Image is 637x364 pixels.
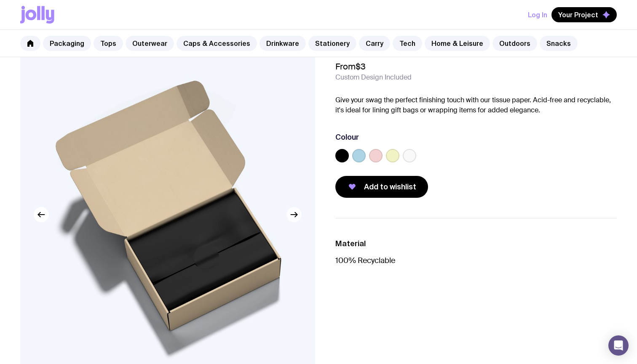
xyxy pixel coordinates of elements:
[335,61,366,72] span: From
[335,176,428,198] button: Add to wishlist
[528,7,547,22] button: Log In
[551,7,617,22] button: Your Project
[308,36,356,51] a: Stationery
[260,36,306,51] a: Drinkware
[558,11,598,19] span: Your Project
[425,36,490,51] a: Home & Leisure
[94,36,123,51] a: Tops
[356,61,366,72] span: $3
[335,132,359,142] h3: Colour
[359,36,390,51] a: Carry
[335,239,617,249] h3: Material
[540,36,578,51] a: Snacks
[126,36,174,51] a: Outerwear
[608,335,629,356] div: Open Intercom Messenger
[492,36,537,51] a: Outdoors
[177,36,257,51] a: Caps & Accessories
[364,182,416,192] span: Add to wishlist
[335,255,617,266] p: 100% Recyclable
[393,36,422,51] a: Tech
[335,73,412,82] span: Custom Design Included
[335,95,617,115] p: Give your swag the perfect finishing touch with our tissue paper. Acid-free and recyclable, it's ...
[43,36,91,51] a: Packaging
